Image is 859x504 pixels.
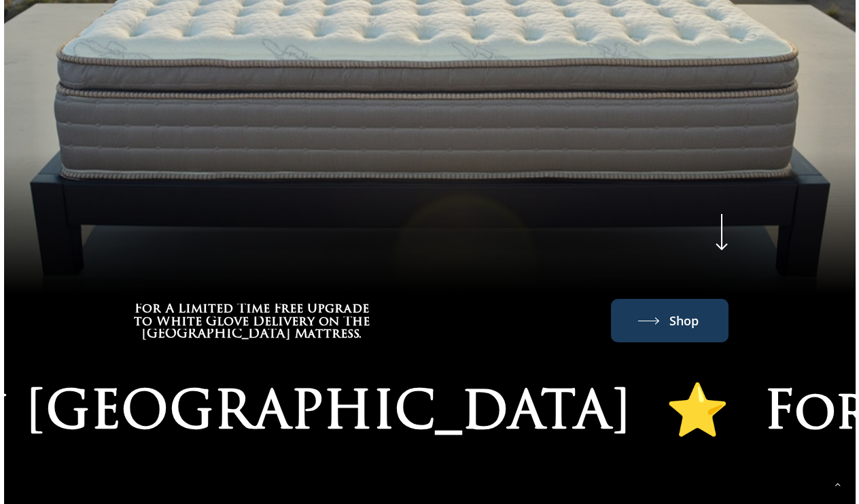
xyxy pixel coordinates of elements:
[130,304,372,342] h3: For A Limited Time Free Upgrade to White Glove Delivery on The Windsor Mattress.
[307,304,369,317] span: Upgrade
[135,304,161,317] span: For
[294,329,362,342] span: Mattress.
[319,317,339,329] span: on
[669,310,699,331] span: Shop
[343,317,370,329] span: The
[165,304,174,317] span: A
[206,317,249,329] span: Glove
[156,317,202,329] span: White
[237,304,270,317] span: Time
[178,304,233,317] span: Limited
[828,475,847,494] a: Back to top
[130,327,372,340] a: For A Limited Time Free Upgrade to White Glove Delivery on The Windsor Mattress.
[253,317,315,329] span: Delivery
[638,310,701,331] a: Shop The Windsor Mattress
[142,329,290,342] span: [GEOGRAPHIC_DATA]
[274,304,303,317] span: Free
[134,317,152,329] span: to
